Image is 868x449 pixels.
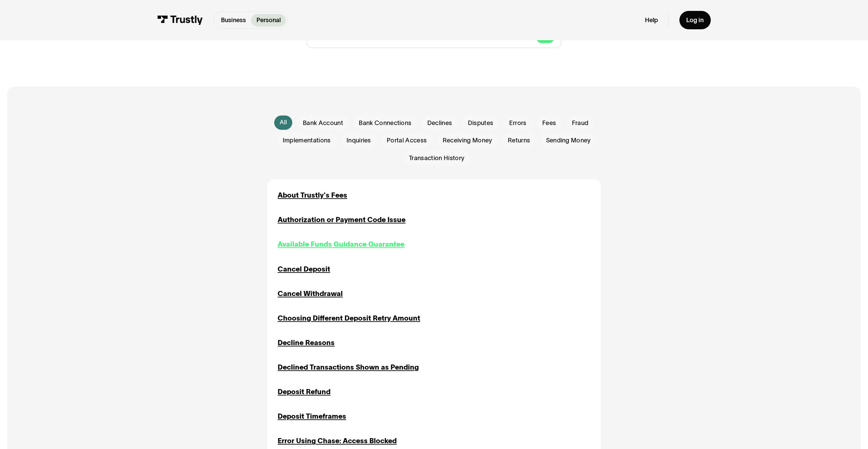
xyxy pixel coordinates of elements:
span: Disputes [468,119,494,128]
p: Business [221,16,246,25]
a: Cancel Withdrawal [278,289,343,299]
a: Declined Transactions Shown as Pending [278,362,419,373]
span: Portal Access [387,136,427,145]
a: Available Funds Guidance Guarantee [278,239,404,250]
p: Personal [256,16,281,25]
span: Receiving Money [443,136,492,145]
a: Decline Reasons [278,338,335,348]
a: All [274,115,292,129]
div: All [280,118,287,127]
div: Log in [686,16,704,24]
span: Bank Connections [359,119,411,128]
a: Choosing Different Deposit Retry Amount [278,313,420,324]
form: Email Form [267,115,601,166]
a: Cancel Deposit [278,264,330,275]
span: Inquiries [347,136,371,145]
img: Trustly Logo [157,15,203,25]
a: Deposit Refund [278,387,330,397]
a: About Trustly's Fees [278,190,347,201]
a: Log in [679,11,711,29]
span: Fraud [572,119,589,128]
span: Sending Money [546,136,591,145]
a: Personal [251,14,286,27]
a: Error Using Chase: Access Blocked [278,436,397,446]
span: Declines [427,119,452,128]
a: Deposit Timeframes [278,411,346,422]
span: Transaction History [409,154,464,163]
span: Returns [508,136,530,145]
span: Implementations [283,136,331,145]
a: Help [645,16,658,24]
span: Fees [542,119,556,128]
a: Authorization or Payment Code Issue [278,215,406,225]
a: Business [216,14,251,27]
span: Errors [509,119,527,128]
span: Bank Account [303,119,343,128]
